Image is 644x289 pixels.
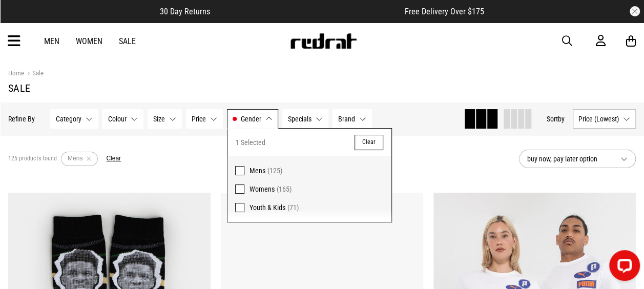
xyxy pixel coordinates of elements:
span: Womens [250,185,275,193]
span: 1 Selected [236,136,265,149]
iframe: Customer reviews powered by Trustpilot [231,6,384,16]
span: (71) [287,203,299,212]
span: Brand [338,115,355,123]
button: Remove filter [82,152,95,166]
span: Category [56,115,81,123]
iframe: LiveChat chat widget [601,246,644,289]
h1: Sale [8,82,636,94]
button: Price [186,109,223,129]
span: Mens [250,167,265,175]
span: Specials [288,115,311,123]
button: Gender [227,109,278,129]
span: Mens [68,155,82,162]
span: by [558,115,565,123]
span: Youth & Kids [250,203,285,212]
span: Size [153,115,165,123]
span: 125 products found [8,155,57,163]
button: Colour [102,109,143,129]
button: Size [148,109,182,129]
span: Price (Lowest) [578,115,619,123]
span: 30 Day Returns [160,7,210,16]
button: buy now, pay later option [519,150,636,168]
a: Sale [24,69,44,79]
span: Gender [241,115,261,123]
div: Gender [227,128,392,222]
a: Women [76,36,102,46]
img: Redrat logo [289,33,357,49]
span: (165) [277,185,292,193]
p: Refine By [8,115,35,123]
button: Category [50,109,98,129]
span: Free Delivery Over $175 [405,7,484,16]
span: Colour [108,115,127,123]
a: Men [44,36,59,46]
button: Sortby [547,113,565,125]
span: Price [192,115,206,123]
span: (125) [267,167,282,175]
button: Clear [355,135,383,150]
button: Clear [106,155,121,163]
a: Sale [119,36,136,46]
button: Specials [282,109,328,129]
button: Price (Lowest) [573,109,636,129]
button: Brand [333,109,372,129]
a: Home [8,69,24,77]
span: buy now, pay later option [527,153,612,165]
